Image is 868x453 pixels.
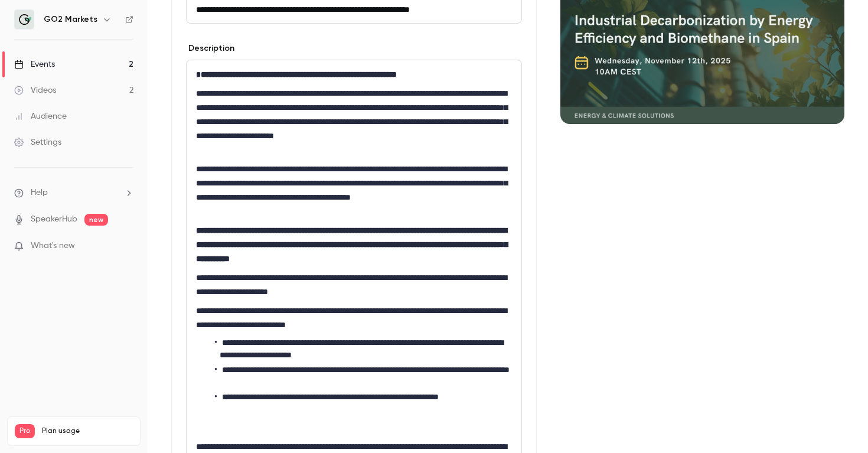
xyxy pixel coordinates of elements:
[14,187,133,199] li: help-dropdown-opener
[14,84,56,96] div: Videos
[44,14,97,25] h6: GO2 Markets
[14,58,55,70] div: Events
[14,110,67,122] div: Audience
[14,136,61,148] div: Settings
[15,10,34,29] img: GO2 Markets
[31,240,75,252] span: What's new
[42,426,133,436] span: Plan usage
[15,424,35,438] span: Pro
[186,43,234,54] label: Description
[31,187,48,199] span: Help
[31,213,77,226] a: SpeakerHub
[84,214,108,226] span: new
